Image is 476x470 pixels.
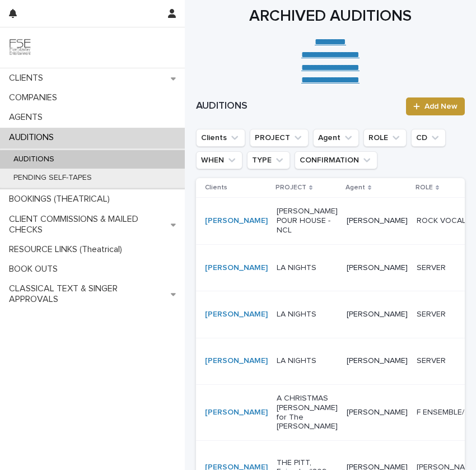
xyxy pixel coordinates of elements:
p: COMPANIES [4,92,66,103]
p: A CHRISTMAS [PERSON_NAME] for The [PERSON_NAME] [277,394,338,431]
p: PROJECT [276,182,306,194]
a: [PERSON_NAME] [205,408,268,417]
p: Clients [205,182,227,194]
p: AGENTS [4,112,52,123]
button: Clients [196,129,245,147]
a: [PERSON_NAME] [205,310,268,319]
a: [PERSON_NAME] [205,356,268,366]
p: [PERSON_NAME] [347,310,408,319]
button: CD [411,129,446,147]
p: AUDITIONS [4,132,63,143]
p: BOOKINGS (THEATRICAL) [4,194,119,204]
a: [PERSON_NAME] [205,216,268,226]
h1: ARCHIVED AUDITIONS [196,6,465,27]
button: TYPE [247,151,290,169]
p: PENDING SELF-TAPES [4,173,101,183]
p: Agent [346,182,365,194]
button: ROLE [363,129,407,147]
p: [PERSON_NAME] [347,408,408,417]
p: CLIENT COMMISSIONS & MAILED CHECKS [4,214,171,235]
a: Add New [406,97,465,115]
p: CLIENTS [4,73,52,83]
p: RESOURCE LINKS (Theatrical) [4,244,131,255]
p: LA NIGHTS [277,356,338,366]
p: BOOK OUTS [4,264,67,274]
p: [PERSON_NAME] [347,216,408,226]
button: WHEN [196,151,242,169]
p: AUDITIONS [4,155,63,164]
button: CONFIRMATION [295,151,377,169]
p: LA NIGHTS [277,310,338,319]
img: 9JgRvJ3ETPGCJDhvPVA5 [9,36,31,59]
p: ROLE [416,182,433,194]
p: SERVER [417,354,448,366]
p: [PERSON_NAME] [347,263,408,273]
p: [PERSON_NAME] POUR HOUSE - NCL [277,207,338,235]
a: [PERSON_NAME] [205,263,268,273]
p: SERVER [417,308,448,319]
p: LA NIGHTS [277,263,338,273]
p: CLASSICAL TEXT & SINGER APPROVALS [4,283,171,305]
h1: AUDITIONS [196,100,399,113]
button: PROJECT [250,129,309,147]
p: [PERSON_NAME] [347,356,408,366]
span: Add New [424,103,458,110]
button: Agent [313,129,359,147]
p: SERVER [417,261,448,273]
